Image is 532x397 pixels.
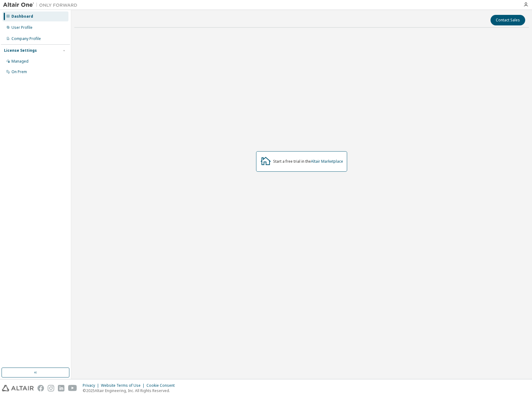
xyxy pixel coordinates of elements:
[37,385,44,391] img: facebook.svg
[4,48,37,53] div: License Settings
[3,2,81,8] img: Altair One
[11,14,33,19] div: Dashboard
[491,15,525,25] button: Contact Sales
[68,385,77,391] img: youtube.svg
[58,385,64,391] img: linkedin.svg
[146,383,178,388] div: Cookie Consent
[311,159,343,164] a: Altair Marketplace
[11,59,28,64] div: Managed
[83,388,178,393] p: © 2025 Altair Engineering, Inc. All Rights Reserved.
[2,385,34,391] img: altair_logo.svg
[101,383,146,388] div: Website Terms of Use
[83,383,101,388] div: Privacy
[11,36,41,41] div: Company Profile
[273,159,343,164] div: Start a free trial in the
[11,25,33,30] div: User Profile
[11,69,27,74] div: On Prem
[48,385,54,391] img: instagram.svg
